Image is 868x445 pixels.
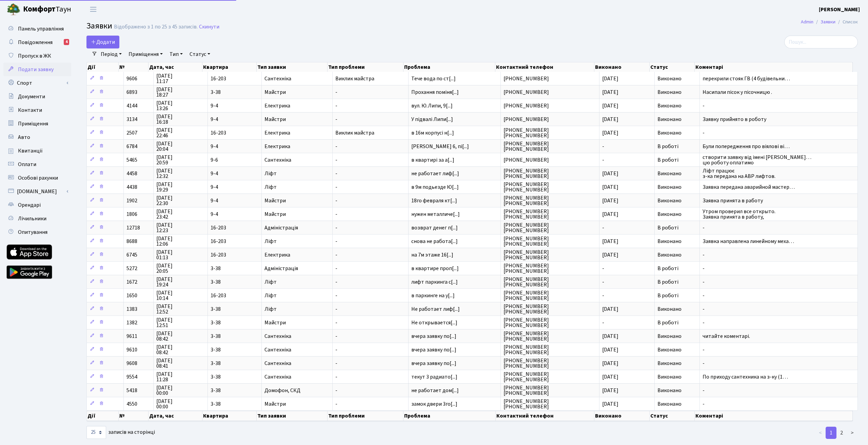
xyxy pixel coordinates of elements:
[264,184,330,190] span: Ліфт
[3,76,71,90] a: Спорт
[86,36,119,48] a: Додати
[504,89,596,95] span: [PHONE_NUMBER]
[335,89,406,95] span: -
[504,157,596,163] span: [PHONE_NUMBER]
[264,225,330,230] span: Адміністрація
[264,320,330,325] span: Майстри
[119,62,149,72] th: №
[504,304,596,315] span: [PHONE_NUMBER] [PHONE_NUMBER]
[657,332,682,340] span: Виконано
[335,130,406,136] span: Виклик майстра
[156,317,205,328] span: [DATE] 12:51
[126,129,137,137] span: 2507
[411,251,453,259] span: на 7м этаже 16[...]
[602,170,618,177] span: [DATE]
[657,170,682,177] span: Виконано
[657,143,678,150] span: В роботі
[703,252,855,258] span: -
[3,185,71,198] a: [DOMAIN_NAME]
[126,210,137,218] span: 1806
[64,39,69,45] div: 4
[264,198,330,203] span: Майстри
[602,143,604,150] span: -
[85,4,102,15] button: Переключити навігацію
[126,102,137,109] span: 4144
[264,347,330,352] span: Сантехніка
[411,319,457,326] span: Не открывается[...]
[335,171,406,176] span: -
[504,182,596,193] span: [PHONE_NUMBER] [PHONE_NUMBER]
[264,171,330,176] span: Ліфт
[18,228,47,236] span: Опитування
[602,183,618,191] span: [DATE]
[703,225,855,230] span: -
[411,332,456,340] span: вчера заявку по[...]
[703,279,855,285] span: -
[211,347,259,352] span: 3-38
[411,143,469,150] span: [PERSON_NAME] 6, пі[...]
[156,263,205,274] span: [DATE] 20:05
[156,385,205,396] span: [DATE] 00:00
[3,158,71,171] a: Оплати
[703,103,855,108] span: -
[504,103,596,108] span: [PHONE_NUMBER]
[703,130,855,136] span: -
[703,76,855,81] span: перекрили стояк ГВ (4 будівельни…
[602,292,604,299] span: -
[504,141,596,152] span: [PHONE_NUMBER] [PHONE_NUMBER]
[602,210,618,218] span: [DATE]
[335,333,406,339] span: -
[703,306,855,312] span: -
[18,120,48,127] span: Приміщення
[602,332,618,340] span: [DATE]
[703,117,855,122] span: Заявку прийнято в роботу
[18,147,43,155] span: Квитанції
[335,225,406,230] span: -
[3,49,71,63] a: Пропуск в ЖК
[211,103,259,108] span: 9-4
[826,427,836,439] a: 1
[156,100,205,111] span: [DATE] 13:26
[199,24,219,30] a: Скинути
[703,333,855,339] span: читайте коментарі.
[411,360,456,367] span: вчера заявку по[...]
[657,319,678,326] span: В роботі
[602,238,618,245] span: [DATE]
[819,6,860,13] b: [PERSON_NAME]
[126,278,137,286] span: 1672
[657,278,678,286] span: В роботі
[504,317,596,328] span: [PHONE_NUMBER] [PHONE_NUMBER]
[411,224,458,231] span: возврат денег п[...]
[264,117,330,122] span: Майстри
[411,170,459,177] span: не работает лиф[...]
[784,36,858,48] input: Пошук...
[126,251,137,259] span: 6745
[602,75,618,82] span: [DATE]
[602,373,618,381] span: [DATE]
[156,371,205,382] span: [DATE] 11:28
[504,209,596,220] span: [PHONE_NUMBER] [PHONE_NUMBER]
[3,225,71,239] a: Опитування
[87,62,119,72] th: Дії
[211,333,259,339] span: 3-38
[504,331,596,342] span: [PHONE_NUMBER] [PHONE_NUMBER]
[3,130,71,144] a: Авто
[211,252,259,258] span: 16-203
[411,183,459,191] span: в 9м подьезде Ю[...]
[504,76,596,81] span: [PHONE_NUMBER]
[335,266,406,271] span: -
[211,279,259,285] span: 3-38
[126,197,137,204] span: 1902
[86,426,155,439] label: записів на сторінці
[335,198,406,203] span: -
[3,63,71,76] a: Подати заявку
[156,344,205,355] span: [DATE] 08:42
[211,117,259,122] span: 9-4
[18,66,54,73] span: Подати заявку
[18,25,64,33] span: Панель управління
[114,24,198,30] div: Відображено з 1 по 25 з 45 записів.
[156,358,205,369] span: [DATE] 08:41
[335,347,406,352] span: -
[411,210,460,218] span: нужен металличе[...]
[156,182,205,193] span: [DATE] 19:29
